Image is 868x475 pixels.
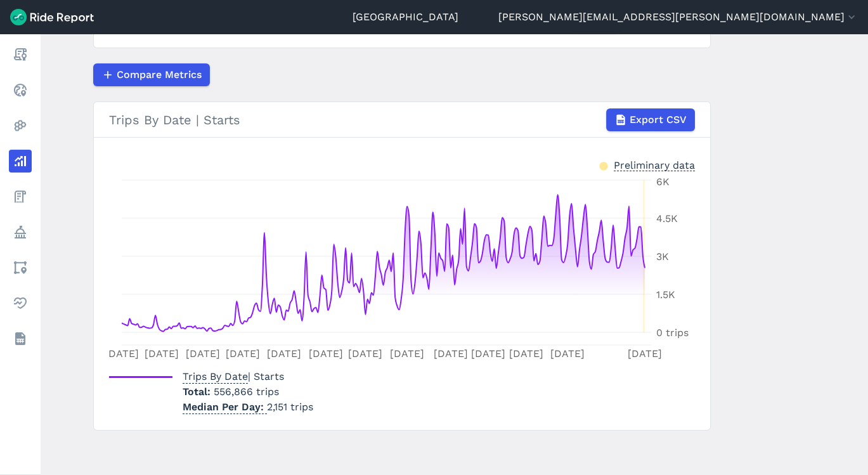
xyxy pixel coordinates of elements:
tspan: 4.5K [656,212,678,224]
span: Median Per Day [183,397,267,414]
a: Policy [9,221,32,244]
div: Preliminary data [614,158,695,171]
button: [PERSON_NAME][EMAIL_ADDRESS][PERSON_NAME][DOMAIN_NAME] [498,10,858,25]
tspan: 6K [656,176,670,188]
div: Trips By Date | Starts [109,108,695,131]
tspan: [DATE] [390,348,424,360]
span: 556,866 trips [214,386,279,398]
a: Analyze [9,150,32,172]
a: Areas [9,256,32,279]
button: Export CSV [606,108,695,131]
p: 2,151 trips [183,400,313,415]
img: Ride Report [10,9,94,25]
a: Health [9,292,32,315]
tspan: [DATE] [186,348,220,360]
a: Datasets [9,327,32,350]
a: Fees [9,185,32,208]
tspan: [DATE] [628,348,662,360]
tspan: [DATE] [433,348,467,360]
tspan: [DATE] [225,348,259,360]
a: Report [9,43,32,66]
a: [GEOGRAPHIC_DATA] [353,10,458,25]
tspan: [DATE] [471,348,505,360]
span: Trips By Date [183,367,248,384]
span: | Starts [183,370,284,382]
span: Total [183,386,214,398]
tspan: [DATE] [508,348,543,360]
tspan: 3K [656,251,669,263]
tspan: [DATE] [308,348,342,360]
tspan: [DATE] [105,348,139,360]
tspan: [DATE] [348,348,382,360]
tspan: [DATE] [267,348,301,360]
tspan: 1.5K [656,289,675,301]
a: Heatmaps [9,114,32,137]
span: Compare Metrics [117,67,202,82]
tspan: [DATE] [144,348,178,360]
span: Export CSV [630,112,687,127]
a: Realtime [9,79,32,101]
tspan: 0 trips [656,327,689,339]
tspan: [DATE] [550,348,585,360]
button: Compare Metrics [93,63,210,86]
